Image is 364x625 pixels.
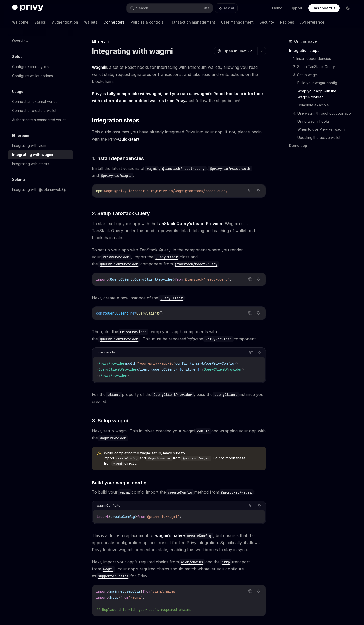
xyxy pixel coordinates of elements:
button: Ask AI [215,4,237,13]
code: @privy-io/wagmi [219,489,254,495]
span: < [97,361,99,366]
a: wagmi [145,166,159,171]
span: = [149,367,151,372]
a: Wrap your app with the WagmiProvider [297,87,356,101]
a: Connect or create a wallet [8,106,73,115]
a: 4. Use wagmi throughout your app [293,109,356,117]
span: { [190,361,192,366]
a: @tanstack/react-query [173,261,219,266]
a: Connectors [103,16,125,28]
div: wagmiConfig.ts [97,502,120,509]
span: Next, create a new instance of the : [92,294,266,301]
a: Build your wagmi config [297,79,356,87]
span: @tanstack/react-query [185,189,227,193]
a: @privy-io/wagmi [219,489,254,495]
span: Build your wagmi config [92,479,147,486]
span: > [127,373,129,378]
code: wagmi [101,566,115,572]
button: Ask AI [255,310,262,316]
span: Just follow the steps below! [92,90,266,104]
code: createConfig [166,489,194,495]
a: wagmi [101,566,115,571]
span: QueryClientProvider [99,367,137,372]
button: Ask AI [256,502,263,509]
a: Demo app [289,142,356,150]
span: Dashboard [312,6,332,11]
span: createConfig [111,514,135,519]
span: This guide assumes you have already integrated Privy into your app. If not, please begin with the... [92,128,266,143]
span: 3. Setup wagmi [92,417,128,424]
a: Dashboard [308,4,340,12]
span: Next, import your app’s required chains from and the transport from . Your app’s required chains ... [92,558,266,579]
span: ⌘ K [204,6,210,10]
span: > [242,367,244,372]
span: } [141,589,143,594]
span: QueryClient [136,311,159,316]
a: viem/chains [179,559,205,564]
span: { [151,367,153,372]
span: i [102,189,104,193]
code: @privy-io/wagmi [99,173,133,178]
a: QueryClientProvider [98,336,140,341]
button: Ask AI [255,187,262,194]
span: // Replace this with your app's required chains [96,607,191,612]
code: wagmi [111,461,124,466]
button: Ask AI [256,349,263,356]
code: WagmiProvider [98,435,128,441]
h5: Setup [12,54,23,60]
code: PrivyProvider [101,254,131,260]
button: Toggle dark mode [344,4,352,12]
span: While completing the wagmi setup, make sure to import and from . Do not import these from directly. [104,451,261,466]
a: Security [260,16,274,28]
a: Connect an external wallet [8,97,73,106]
a: @tanstack/react-query [160,166,207,171]
strong: Privy is fully compatible with , and you can use ’s React hooks to interface with external and em... [92,91,263,103]
span: Open in ChatGPT [223,49,254,54]
em: inside [186,336,197,341]
span: is a set of React hooks for interfacing with Ethereum wallets, allowing you read wallet state, re... [92,64,266,85]
div: Configure wallet options [12,73,53,79]
span: { [109,514,111,519]
a: User management [221,16,254,28]
span: 1. Install dependencies [92,155,144,162]
span: QueryClientProvider [134,277,173,282]
span: http [110,595,118,600]
span: children [181,367,198,372]
span: } [135,514,137,519]
span: QueryClient [110,277,132,282]
span: sepolia [126,589,141,594]
code: client [106,392,122,397]
code: PrivyProvider [118,329,148,335]
span: , [124,589,126,594]
span: queryClient [106,311,128,316]
span: const [96,311,106,316]
a: QueryClientProvider [98,261,140,266]
button: Copy the contents from the code block [248,502,255,509]
div: Integrating with ethers [12,161,49,167]
a: supportedChains [96,573,130,578]
span: = [128,311,130,316]
a: Support [288,6,302,11]
a: queryClient [213,392,239,397]
span: Next, setup wagmi. This involves creating your wagmi and wrapping your app with the . [92,427,266,441]
button: Copy the contents from the code block [247,187,254,194]
a: Using wagmi hooks [297,117,356,125]
div: Ethereum [92,39,266,44]
span: } [198,367,200,372]
a: Wallets [84,16,97,28]
a: wagmi [196,91,209,96]
span: PrivyProvider [101,373,127,378]
a: Integration steps [289,47,356,55]
span: Integration steps [92,116,139,124]
span: ; [177,589,179,594]
h5: Ethereum [12,132,29,139]
code: createConfig [114,456,140,461]
span: { [108,589,110,594]
a: wagmi’s nativecreateConfig [155,533,213,538]
a: Configure chain types [8,62,73,71]
span: Then, like the , wrap your app’s components with the . This must be rendered the component. [92,328,266,342]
